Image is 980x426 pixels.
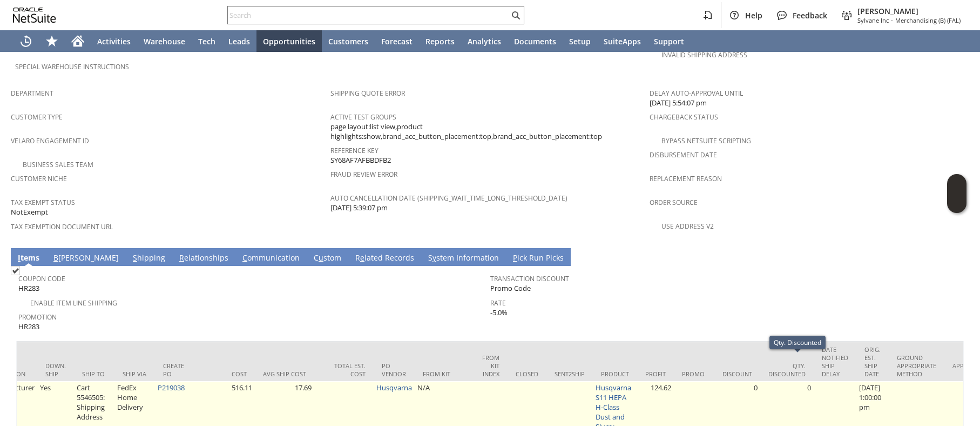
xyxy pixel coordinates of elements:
span: e [360,252,364,263]
span: C [242,252,247,263]
span: page layout:list view,product highlights:show,brand_acc_button_placement:top,brand_acc_button_pla... [330,122,645,142]
span: Documents [514,36,556,46]
a: Department [11,89,53,98]
span: [PERSON_NAME] [857,6,961,16]
a: Unrolled view on [950,250,963,263]
span: Analytics [468,36,501,46]
span: u [319,252,323,263]
svg: logo [13,8,56,23]
div: Promo [682,370,706,378]
div: Profit [645,370,666,378]
a: Tech [192,30,222,52]
div: Total Est. Cost [322,362,366,378]
span: P [513,252,517,263]
a: Pick Run Picks [510,252,566,264]
a: Replacement reason [650,174,722,183]
a: Order Source [650,198,698,207]
span: [DATE] 5:39:07 pm [330,203,388,213]
a: Business Sales Team [23,160,93,169]
a: Support [647,30,691,52]
span: Warehouse [144,36,185,46]
span: Opportunities [263,36,315,46]
a: Shipping Quote Error [330,89,405,98]
a: Chargeback Status [650,112,718,122]
a: Enable Item Line Shipping [30,298,117,308]
a: Auto Cancellation Date (shipping_wait_time_long_threshold_date) [330,194,567,203]
a: Bypass NetSuite Scripting [661,136,751,145]
span: I [18,252,21,263]
span: y [432,252,436,263]
a: Transaction Discount [490,274,569,283]
img: Checked [11,266,20,275]
span: Activities [97,36,131,46]
a: Activities [91,30,137,52]
a: Tax Exempt Status [11,198,75,207]
a: Invalid Shipping Address [661,50,747,59]
a: Analytics [461,30,508,52]
a: Customer Type [11,112,63,122]
div: Date Notified Ship Delay [822,345,848,378]
svg: Search [509,9,522,22]
span: NotExempt [11,207,48,217]
svg: Home [71,35,84,48]
div: Avg Ship Cost [263,370,306,378]
a: Husqvarna [376,383,412,392]
a: Special Warehouse Instructions [15,62,129,71]
a: Forecast [375,30,419,52]
a: Reference Key [330,146,379,155]
a: Opportunities [256,30,322,52]
div: Discount [722,370,752,378]
a: Use Address V2 [661,222,714,231]
span: Setup [569,36,591,46]
span: -5.0% [490,308,508,318]
a: Velaro Engagement ID [11,136,89,145]
a: Home [65,30,91,52]
span: Feedback [793,10,827,21]
input: Search [228,9,509,22]
a: Communication [240,252,302,264]
a: Shipping [130,252,168,264]
a: Active Test Groups [330,112,396,122]
div: From Kit [423,370,466,378]
span: Forecast [381,36,413,46]
a: Fraud Review Error [330,170,397,179]
a: System Information [425,252,502,264]
a: Documents [508,30,563,52]
a: Related Records [353,252,417,264]
span: S [133,252,137,263]
a: SuiteApps [597,30,647,52]
span: SY68AF7AFBBDFB2 [330,155,391,165]
span: Oracle Guided Learning Widget. To move around, please hold and drag [947,194,967,214]
span: Customers [328,36,368,46]
a: Reports [419,30,461,52]
span: R [179,252,184,263]
span: B [53,252,58,263]
div: From Kit Index [482,354,499,378]
a: Tax Exemption Document URL [11,222,113,231]
div: Create PO [163,362,187,378]
a: Leads [222,30,256,52]
div: Closed [516,370,538,378]
span: [DATE] 5:54:07 pm [650,98,707,108]
a: Rate [490,298,506,308]
div: Qty. Discounted [768,362,806,378]
div: Down. Ship [45,362,66,378]
a: Promotion [18,312,57,322]
a: P219038 [158,383,185,392]
div: Cost [204,370,247,378]
div: Ship To [82,370,106,378]
span: Tech [198,36,215,46]
span: Leads [228,36,250,46]
svg: Recent Records [19,35,32,48]
div: Sent2Ship [555,370,585,378]
div: Qty. Discounted [774,338,821,347]
div: Orig. Est. Ship Date [864,345,881,378]
span: - [891,16,893,24]
a: Setup [563,30,597,52]
span: HR283 [18,283,39,294]
a: Custom [311,252,344,264]
a: Delay Auto-Approval Until [650,89,743,98]
a: Recent Records [13,30,39,52]
iframe: Click here to launch Oracle Guided Learning Help Panel [947,174,967,213]
div: Product [601,370,629,378]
